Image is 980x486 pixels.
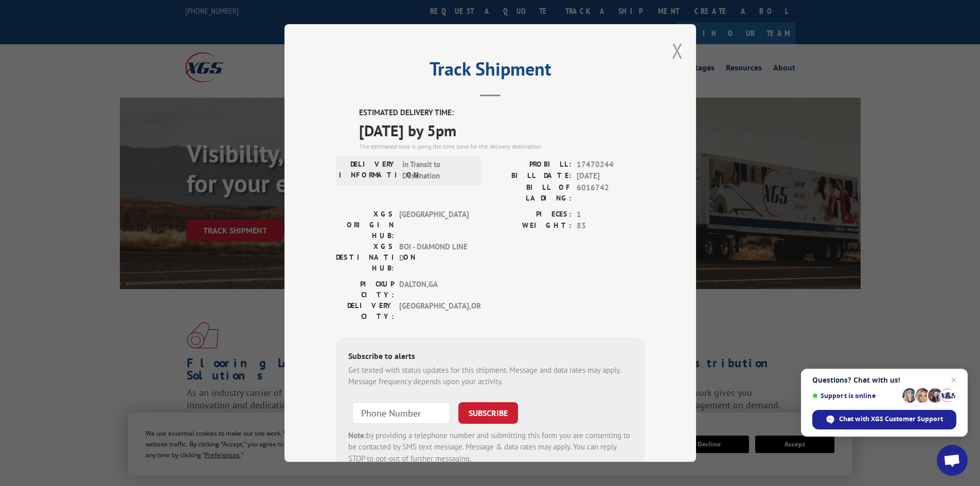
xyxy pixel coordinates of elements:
[399,279,469,300] span: DALTON , GA
[339,159,397,182] label: DELIVERY INFORMATION:
[348,365,632,388] div: Get texted with status updates for this shipment. Message and data rates may apply. Message frequ...
[352,402,450,424] input: Phone Number
[359,142,645,151] div: The estimated time is using the time zone for the delivery destination.
[399,300,469,322] span: [GEOGRAPHIC_DATA] , OR
[490,159,572,171] label: PROBILL:
[348,430,366,440] strong: Note:
[948,374,960,386] span: Close chat
[937,445,968,476] div: Open chat
[577,220,645,232] span: 83
[336,300,394,322] label: DELIVERY CITY:
[577,209,645,221] span: 1
[577,182,645,204] span: 6016742
[336,241,394,274] label: XGS DESTINATION HUB:
[812,376,956,384] span: Questions? Chat with us!
[812,392,899,400] span: Support is online
[490,170,572,182] label: BILL DATE:
[359,107,645,119] label: ESTIMATED DELIVERY TIME:
[490,209,572,221] label: PIECES:
[839,415,943,424] span: Chat with XGS Customer Support
[399,209,469,241] span: [GEOGRAPHIC_DATA]
[348,430,632,465] div: by providing a telephone number and submitting this form you are consenting to be contacted by SM...
[812,410,956,429] div: Chat with XGS Customer Support
[458,402,518,424] button: SUBSCRIBE
[348,350,632,365] div: Subscribe to alerts
[336,209,394,241] label: XGS ORIGIN HUB:
[577,159,645,171] span: 17470244
[336,279,394,300] label: PICKUP CITY:
[672,37,683,64] button: Close modal
[577,170,645,182] span: [DATE]
[490,220,572,232] label: WEIGHT:
[399,241,469,274] span: BOI - DIAMOND LINE D
[490,182,572,204] label: BILL OF LADING:
[336,62,645,81] h2: Track Shipment
[402,159,472,182] span: In Transit to Destination
[359,119,645,142] span: [DATE] by 5pm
